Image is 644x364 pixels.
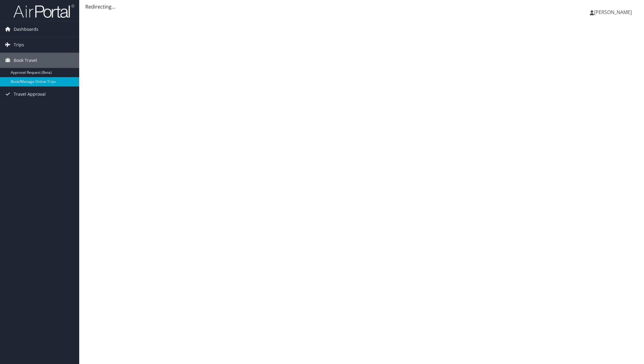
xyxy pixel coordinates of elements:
span: [PERSON_NAME] [594,9,632,16]
div: Redirecting... [85,3,638,10]
span: Travel Approval [14,87,46,102]
span: Trips [14,37,24,52]
span: Book Travel [14,53,37,68]
a: [PERSON_NAME] [590,3,638,21]
img: airportal-logo.png [13,4,74,18]
span: Dashboards [14,22,38,37]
